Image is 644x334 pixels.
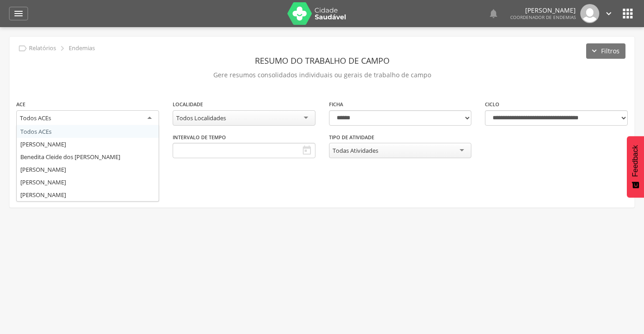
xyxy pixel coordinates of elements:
[69,45,95,52] p: Endemias
[17,125,159,138] div: Todos ACEs
[301,145,312,156] i: 
[329,101,343,108] label: Ficha
[488,8,499,19] i: 
[20,114,51,122] div: Todos ACEs
[173,134,226,141] label: Intervalo de Tempo
[488,4,499,23] a: 
[17,176,159,188] div: [PERSON_NAME]
[17,138,159,151] div: [PERSON_NAME]
[16,101,25,108] label: ACE
[510,7,576,14] p: [PERSON_NAME]
[604,4,614,23] a: 
[17,151,159,163] div: Benedita Cleide dos [PERSON_NAME]
[17,163,159,176] div: [PERSON_NAME]
[586,43,625,59] button: Filtros
[173,101,203,108] label: Localidade
[510,14,576,20] span: Coordenador de Endemias
[176,114,226,122] div: Todos Localidades
[604,9,614,19] i: 
[620,6,635,21] i: 
[13,8,24,19] i: 
[17,188,159,201] div: [PERSON_NAME]
[631,145,639,177] span: Feedback
[333,146,378,155] div: Todas Atividades
[18,43,28,53] i: 
[29,45,56,52] p: Relatórios
[16,69,628,81] p: Gere resumos consolidados individuais ou gerais de trabalho de campo
[9,7,28,20] a: 
[627,136,644,198] button: Feedback - Mostrar pesquisa
[329,134,374,141] label: Tipo de Atividade
[57,43,67,53] i: 
[16,52,628,69] header: Resumo do Trabalho de Campo
[485,101,499,108] label: Ciclo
